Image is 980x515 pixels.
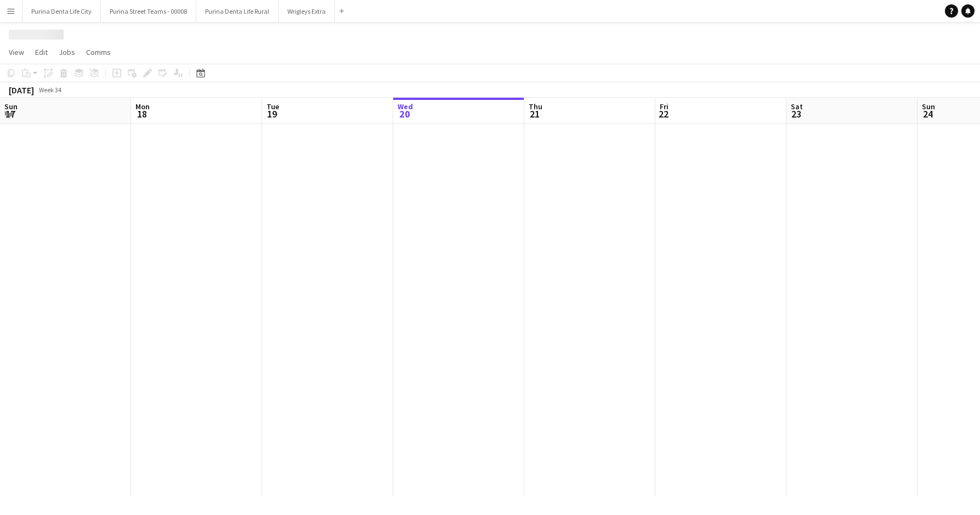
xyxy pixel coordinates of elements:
[82,45,115,59] a: Comms
[922,102,935,111] span: Sun
[196,1,279,22] button: Purina Denta Life Rural
[265,108,279,120] span: 19
[529,102,542,111] span: Thu
[86,47,111,57] span: Comms
[660,102,669,111] span: Fri
[396,108,413,120] span: 20
[279,1,335,22] button: Wrigleys Extra
[22,1,101,22] button: Purina Denta Life City
[9,85,34,96] div: [DATE]
[789,108,803,120] span: 23
[134,108,150,120] span: 18
[3,108,18,120] span: 17
[658,108,669,120] span: 22
[267,102,279,111] span: Tue
[59,47,75,57] span: Jobs
[101,1,196,22] button: Purina Street Teams - 00008
[36,86,64,94] span: Week 34
[920,108,935,120] span: 24
[4,45,29,59] a: View
[9,47,24,57] span: View
[4,102,18,111] span: Sun
[527,108,542,120] span: 21
[791,102,803,111] span: Sat
[31,45,52,59] a: Edit
[35,47,48,57] span: Edit
[54,45,80,59] a: Jobs
[398,102,413,111] span: Wed
[135,102,150,111] span: Mon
